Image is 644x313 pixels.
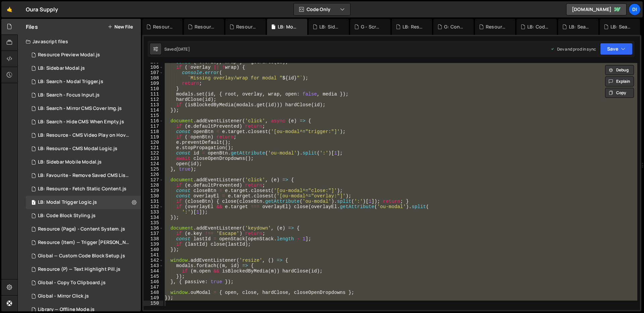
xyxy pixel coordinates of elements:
div: 121 [144,145,163,150]
div: 146 [144,279,163,285]
div: 14937/45456.js [26,88,141,102]
div: 136 [144,226,163,231]
span: 1 [32,200,36,206]
div: 118 [144,129,163,134]
div: 130 [144,193,163,199]
div: 147 [144,285,163,290]
div: 110 [144,86,163,91]
div: 127 [144,177,163,183]
div: 115 [144,113,163,118]
div: LB: Code Block Styling.js [38,213,96,219]
div: [DATE] [176,46,190,52]
div: 140 [144,247,163,252]
div: 113 [144,102,163,108]
div: 144 [144,268,163,274]
div: 116 [144,118,163,124]
div: LB: Modal Trigger Logic.js [278,23,299,30]
div: 14937/38911.js [26,102,141,115]
div: 132 [144,204,163,209]
div: Resource (Page) - Content System .js [486,23,507,30]
div: 139 [144,242,163,247]
div: LB: Modal Trigger Logic.js [38,199,97,205]
div: G: Conditional Element Visibility.js [444,23,466,30]
div: 124 [144,161,163,167]
div: 131 [144,199,163,204]
div: LB: Sidebar Modal.js [38,65,85,71]
div: 111 [144,91,163,97]
div: LB: Sidebar Mobile Modal.js [319,23,341,30]
div: Global - Mirror Click.js [38,293,89,299]
div: LB: Code Block Styling.js [527,23,549,30]
div: 14937/38901.js [26,129,143,142]
div: Dev and prod in sync [550,46,596,52]
div: 14937/44582.js [26,276,141,290]
div: LB: Search - Modal Trigger.js [610,23,632,30]
div: 128 [144,183,163,188]
div: LB: Resource - CMS Modal Logic.js [38,146,117,152]
div: Oura Supply [26,5,58,13]
div: 125 [144,167,163,172]
div: Saved [164,46,190,52]
div: LB: Search - Mirror CMS Cover Img.js [38,106,122,112]
div: 133 [144,209,163,215]
div: 141 [144,252,163,258]
div: G - Scrollbar Toggle.js [361,23,382,30]
div: Resource (Item) — Trigger [PERSON_NAME] on Save.js [38,240,130,246]
div: 109 [144,81,163,86]
div: Global - Copy To Clipboard.js [38,280,106,286]
div: Resource (Item) — Load Dynamic Modal (AJAX).css [236,23,258,30]
div: LB: Resource - CMS Video Play on Hover.js [402,23,424,30]
div: Resource Preview Modal.js [38,52,100,58]
div: 134 [144,215,163,220]
div: 135 [144,220,163,226]
div: 112 [144,97,163,102]
div: 14937/45544.js [26,196,141,209]
div: 14937/44281.js [26,249,141,263]
div: 145 [144,274,163,279]
div: 122 [144,150,163,156]
div: 142 [144,258,163,263]
div: LB: Resource - CMS Video Play on Hover.js [38,132,130,138]
div: Resource (Page) - Content System .js [38,226,125,232]
div: 143 [144,263,163,268]
div: 129 [144,188,163,193]
div: Di [629,3,641,15]
div: Resource (P) — Text Highlight Pill.js [38,266,120,272]
div: 120 [144,140,163,145]
div: 14937/43515.js [26,236,143,249]
button: Save [600,43,633,55]
div: LB: Search - Hide CMS When Empty.js [38,119,124,125]
div: 14937/45672.js [26,169,143,182]
h2: Files [26,23,38,30]
div: 149 [144,295,163,301]
div: 108 [144,75,163,81]
div: 126 [144,172,163,177]
div: 119 [144,134,163,140]
div: 14937/46038.js [26,209,141,223]
div: LB: Sidebar Mobile Modal.js [38,159,102,165]
a: [DOMAIN_NAME] [566,3,627,15]
button: Code Only [294,3,350,15]
div: Resource Preview Modal.js [195,23,216,30]
div: 106 [144,65,163,70]
div: LB: Favourite - Remove Saved CMS List.js [38,173,130,179]
div: 14937/46006.js [26,223,141,236]
div: 114 [144,108,163,113]
div: LB: Search - Modal Trigger.js [38,79,103,85]
a: 🤙 [1,1,18,17]
div: Library — Offline Mode.js [38,307,95,313]
button: Explain [605,76,634,86]
div: 138 [144,236,163,242]
button: Debug [605,65,634,75]
div: 14937/44471.js [26,290,141,303]
div: 14937/44593.js [26,155,141,169]
button: Copy [605,88,634,98]
div: 14937/38913.js [26,75,141,88]
button: New File [108,24,133,29]
div: LB: Search - Mirror CMS Cover Img.js [569,23,590,30]
div: 148 [144,290,163,295]
div: 14937/45864.js [26,182,141,196]
div: Resource (Item) — Clear Filter Buttons.js [153,23,174,30]
div: 14937/38910.js [26,142,141,155]
div: 117 [144,124,163,129]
